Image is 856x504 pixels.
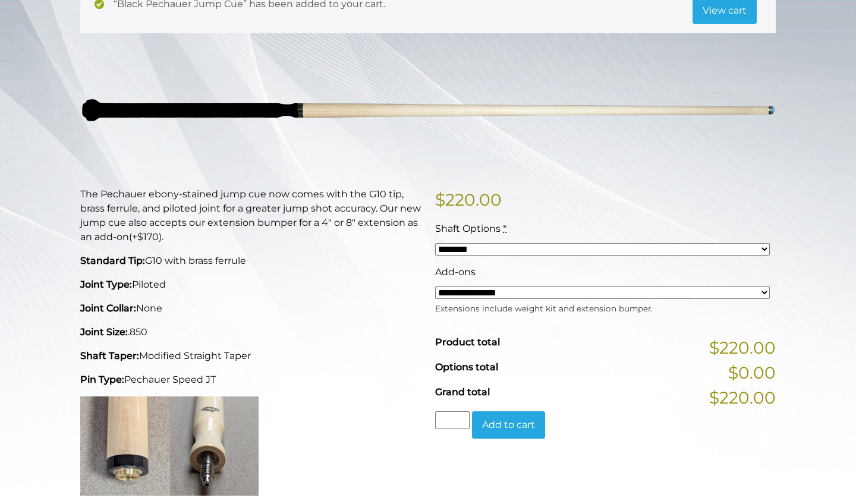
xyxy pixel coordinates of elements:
p: .850 [80,325,421,339]
strong: Joint Type: [80,279,132,290]
p: Modified Straight Taper [80,349,421,363]
input: Product quantity [435,411,470,429]
strong: Joint Collar: [80,303,136,314]
strong: Joint Size: [80,326,128,338]
span: $220.00 [709,335,776,360]
strong: Shaft Taper: [80,350,139,361]
strong: Pin Type: [80,374,124,385]
strong: Standard Tip: [80,255,145,266]
span: Product total [435,336,500,348]
p: G10 with brass ferrule [80,254,421,268]
button: Add to cart [472,411,545,439]
img: black-jump-photo.png [80,52,776,168]
span: Shaft Options [435,223,501,234]
abbr: required [503,223,506,234]
bdi: 220.00 [435,190,502,210]
span: Add-ons [435,266,476,278]
p: None [80,301,421,316]
span: Options total [435,361,498,373]
p: Piloted [80,278,421,292]
span: Grand total [435,386,490,398]
span: $220.00 [709,385,776,410]
p: Pechauer Speed JT [80,373,421,387]
div: Extensions include weight kit and extension bumper. [435,300,770,314]
span: $ [435,190,445,210]
span: $0.00 [728,360,776,385]
p: The Pechauer ebony-stained jump cue now comes with the G10 tip, brass ferrule, and piloted joint ... [80,187,421,244]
